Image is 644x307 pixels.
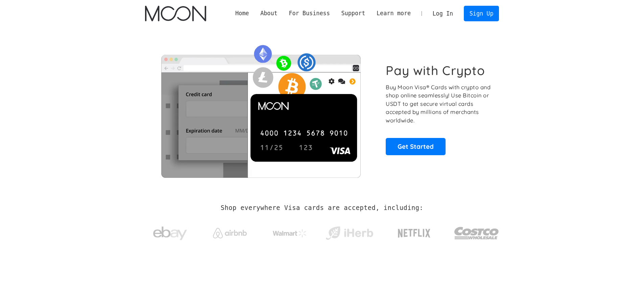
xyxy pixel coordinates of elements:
img: Costco [454,220,499,246]
img: iHerb [324,225,375,242]
div: For Business [283,9,336,18]
div: Learn more [377,9,411,18]
div: Support [336,9,371,18]
div: Learn more [371,9,416,18]
img: Airbnb [213,228,247,238]
img: ebay [153,223,187,244]
a: Log In [427,6,459,21]
img: Netflix [397,225,431,242]
a: ebay [145,216,195,247]
h2: Shop everywhere Visa cards are accepted, including: [221,204,423,212]
a: Home [230,9,255,18]
p: Buy Moon Visa® Cards with crypto and shop online seamlessly! Use Bitcoin or USDT to get secure vi... [386,83,492,125]
div: About [255,9,283,18]
div: About [260,9,278,18]
img: Walmart [273,229,307,237]
a: Get Started [386,138,446,155]
a: Netflix [384,218,445,245]
a: Airbnb [205,221,255,242]
a: Walmart [264,222,315,241]
img: Moon Cards let you spend your crypto anywhere Visa is accepted. [145,40,377,178]
div: For Business [289,9,330,18]
a: Sign Up [464,6,499,21]
div: Support [341,9,365,18]
a: iHerb [324,218,375,245]
a: home [145,6,206,21]
img: Moon Logo [145,6,206,21]
h1: Pay with Crypto [386,63,485,78]
a: Costco [454,214,499,249]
